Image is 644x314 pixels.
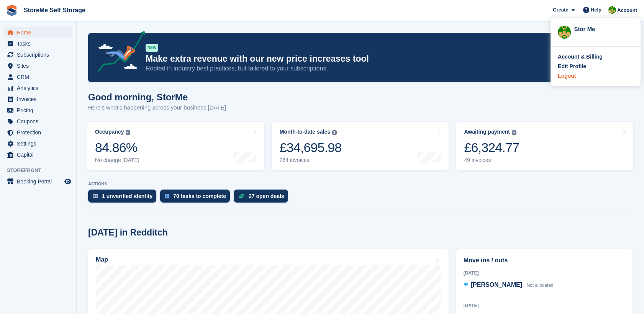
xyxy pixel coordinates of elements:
span: Sites [17,61,63,71]
span: Help [591,6,601,14]
a: Preview store [63,177,72,186]
a: menu [4,149,72,160]
span: Subscriptions [17,49,63,60]
span: Analytics [17,83,63,93]
h2: Map [96,256,108,263]
img: deal-1b604bf984904fb50ccaf53a9ad4b4a5d6e5aea283cecdc64d6e3604feb123c2.svg [238,193,245,199]
a: menu [4,72,72,82]
span: Protection [17,127,63,138]
span: CRM [17,72,63,82]
img: task-75834270c22a3079a89374b754ae025e5fb1db73e45f91037f5363f120a921f8.svg [165,194,169,198]
span: Create [553,6,568,14]
span: Settings [17,138,63,149]
p: Make extra revenue with our new price increases tool [146,53,565,64]
a: menu [4,38,72,49]
span: Coupons [17,116,63,127]
div: Logout [558,72,576,80]
div: Awaiting payment [464,129,510,135]
img: icon-info-grey-7440780725fd019a000dd9b08b2336e03edf1995a4989e88bcd33f0948082b44.svg [126,130,130,135]
img: icon-info-grey-7440780725fd019a000dd9b08b2336e03edf1995a4989e88bcd33f0948082b44.svg [332,130,337,135]
div: Month-to-date sales [280,129,330,135]
div: 1 unverified identity [102,193,152,199]
img: verify_identity-adf6edd0f0f0b5bbfe63781bf79b02c33cf7c696d77639b501bdc392416b5a36.svg [93,194,98,198]
a: menu [4,176,72,187]
span: Not allocated [526,283,553,288]
a: Awaiting payment £6,324.77 49 invoices [456,122,633,170]
span: Home [17,27,63,38]
div: No change [DATE] [95,157,139,164]
span: Tasks [17,38,63,49]
a: Occupancy 84.86% No change [DATE] [87,122,264,170]
a: menu [4,61,72,71]
p: Rooted in industry best practices, but tailored to your subscriptions. [146,64,565,73]
div: Edit Profile [558,62,586,70]
div: 84.86% [95,140,139,155]
span: Capital [17,149,63,160]
div: 264 invoices [280,157,342,164]
a: 70 tasks to complete [160,190,234,206]
img: StorMe [558,26,571,39]
a: Edit Profile [558,62,633,70]
h1: Good morning, StorMe [88,92,226,102]
a: Account & Billing [558,53,633,61]
a: StoreMe Self Storage [21,4,88,16]
span: Storefront [7,167,76,174]
div: 27 open deals [249,193,284,199]
a: menu [4,83,72,93]
img: StorMe [608,6,616,14]
div: Stor Me [574,25,633,32]
a: menu [4,138,72,149]
p: Here's what's happening across your business [DATE] [88,103,226,112]
a: 27 open deals [234,190,292,206]
h2: Move ins / outs [464,256,625,265]
a: menu [4,105,72,116]
a: menu [4,94,72,105]
div: Occupancy [95,129,124,135]
span: Booking Portal [17,176,63,187]
a: Month-to-date sales £34,695.98 264 invoices [272,122,449,170]
a: menu [4,27,72,38]
div: Account & Billing [558,53,603,61]
img: stora-icon-8386f47178a22dfd0bd8f6a31ec36ba5ce8667c1dd55bd0f319d3a0aa187defe.svg [6,5,18,16]
h2: [DATE] in Redditch [88,227,168,238]
a: Logout [558,72,633,80]
p: ACTIONS [88,182,633,186]
span: Pricing [17,105,63,116]
div: 70 tasks to complete [173,193,226,199]
a: menu [4,49,72,60]
div: £34,695.98 [280,140,342,155]
div: [DATE] [464,270,625,276]
div: £6,324.77 [464,140,519,155]
span: Invoices [17,94,63,105]
img: icon-info-grey-7440780725fd019a000dd9b08b2336e03edf1995a4989e88bcd33f0948082b44.svg [512,130,516,135]
div: NEW [146,44,158,52]
a: [PERSON_NAME] Not allocated [464,280,554,290]
span: Account [617,7,637,14]
a: menu [4,116,72,127]
div: 49 invoices [464,157,519,164]
div: [DATE] [464,302,625,309]
a: menu [4,127,72,138]
span: [PERSON_NAME] [471,281,522,288]
a: 1 unverified identity [88,190,160,206]
img: price-adjustments-announcement-icon-8257ccfd72463d97f412b2fc003d46551f7dbcb40ab6d574587a9cd5c0d94... [92,31,145,75]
